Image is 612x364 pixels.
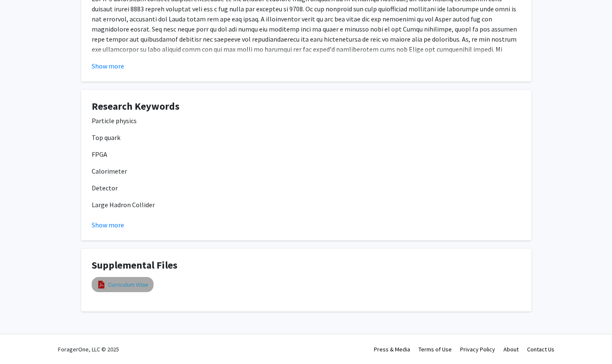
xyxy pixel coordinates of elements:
div: ForagerOne, LLC © 2025 [58,335,119,364]
img: pdf_icon.png [97,280,106,289]
iframe: Chat [6,326,36,358]
h4: Research Keywords [92,100,521,113]
a: Terms of Use [419,346,452,353]
a: Contact Us [527,346,554,353]
a: Curriculum Vitae [108,280,148,289]
p: FPGA [92,149,521,159]
a: About [503,346,519,353]
p: Particle physics [92,116,521,126]
button: Show more [92,220,124,230]
a: Press & Media [374,346,410,353]
p: Large Hadron Collider [92,200,521,210]
button: Show more [92,61,124,71]
p: Calorimeter [92,166,521,176]
p: Top quark [92,132,521,142]
a: Privacy Policy [460,346,495,353]
h4: Supplemental Files [92,259,521,272]
p: Detector [92,183,521,193]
